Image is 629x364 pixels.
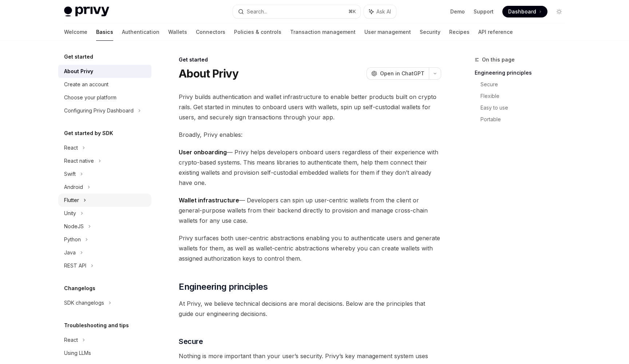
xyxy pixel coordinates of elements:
[122,23,159,41] a: Authentication
[64,209,76,218] div: Unity
[64,248,76,257] div: Java
[482,55,515,64] span: On this page
[64,67,93,76] div: About Privy
[179,195,441,226] span: — Developers can spin up user-centric wallets from the client or general-purpose wallets from the...
[58,65,151,78] a: About Privy
[364,5,396,18] button: Ask AI
[179,56,441,63] div: Get started
[64,7,109,17] img: light logo
[179,197,239,204] strong: Wallet infrastructure
[58,91,151,104] a: Choose your platform
[179,147,441,188] span: — Privy helps developers onboard users regardless of their experience with crypto-based systems. ...
[480,79,571,90] a: Secure
[64,261,86,270] div: REST API
[179,92,441,122] span: Privy builds authentication and wallet infrastructure to enable better products built on crypto r...
[64,80,108,89] div: Create an account
[508,8,536,15] span: Dashboard
[168,23,187,41] a: Wallets
[474,8,494,15] a: Support
[64,129,113,138] h5: Get started by SDK
[449,23,470,41] a: Recipes
[179,67,238,80] h1: About Privy
[380,70,424,77] span: Open in ChatGPT
[233,5,360,18] button: Search...⌘K
[64,52,93,61] h5: Get started
[58,78,151,91] a: Create an account
[480,102,571,114] a: Easy to use
[64,196,79,205] div: Flutter
[502,6,547,17] a: Dashboard
[179,336,203,347] span: Secure
[376,8,391,15] span: Ask AI
[64,106,134,115] div: Configuring Privy Dashboard
[96,23,113,41] a: Basics
[179,130,441,140] span: Broadly, Privy enables:
[64,284,95,293] h5: Changelogs
[478,23,513,41] a: API reference
[179,233,441,264] span: Privy surfaces both user-centric abstractions enabling you to authenticate users and generate wal...
[64,298,104,307] div: SDK changelogs
[247,7,267,16] div: Search...
[64,336,78,344] div: React
[64,170,76,178] div: Swift
[64,23,87,41] a: Welcome
[290,23,356,41] a: Transaction management
[553,6,565,17] button: Toggle dark mode
[64,321,129,330] h5: Troubleshooting and tips
[234,23,281,41] a: Policies & controls
[64,157,94,165] div: React native
[64,93,116,102] div: Choose your platform
[64,349,91,357] div: Using LLMs
[58,347,151,360] a: Using LLMs
[64,235,81,244] div: Python
[364,23,411,41] a: User management
[64,183,83,191] div: Android
[475,67,571,79] a: Engineering principles
[179,149,227,156] strong: User onboarding
[179,281,268,293] span: Engineering principles
[480,114,571,125] a: Portable
[179,298,441,319] span: At Privy, we believe technical decisions are moral decisions. Below are the principles that guide...
[420,23,440,41] a: Security
[64,222,84,231] div: NodeJS
[348,9,356,15] span: ⌘ K
[480,90,571,102] a: Flexible
[64,143,78,152] div: React
[196,23,225,41] a: Connectors
[367,67,429,80] button: Open in ChatGPT
[450,8,465,15] a: Demo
